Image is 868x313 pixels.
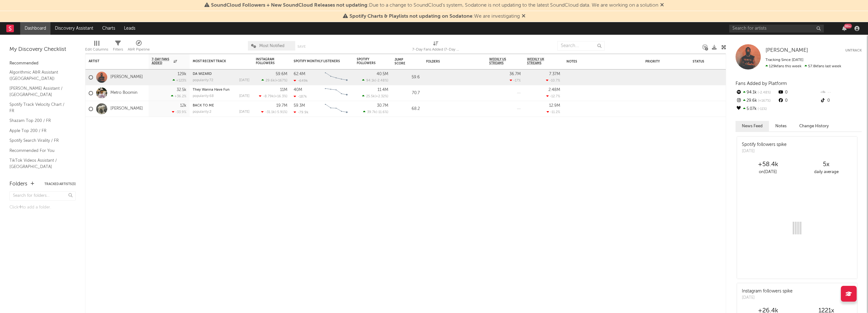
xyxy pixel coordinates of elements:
[765,47,808,54] a: [PERSON_NAME]
[522,14,525,19] span: Dismiss
[322,85,350,101] svg: Chart title
[193,104,249,107] div: BACK TO ME
[297,45,306,48] button: Save
[9,204,76,211] div: Click to add a folder.
[113,46,123,53] div: Filters
[276,72,287,76] div: 59.6M
[180,104,186,108] div: 12k
[239,79,249,82] div: [DATE]
[294,79,308,83] div: -649k
[765,58,803,62] span: Tracking Since: [DATE]
[362,78,388,82] div: ( )
[377,104,388,108] div: 30.7M
[294,104,305,108] div: 59.3M
[548,88,560,92] div: 2.48M
[693,60,734,63] div: Status
[366,79,375,82] span: 94.1k
[193,72,212,76] a: DA WIZARD
[547,110,560,114] div: -11.2 %
[9,117,69,124] a: Shazam Top 200 / FR
[110,90,138,96] a: Metro Boomin
[9,127,69,134] a: Apple Top 200 / FR
[178,72,186,76] div: 129k
[173,78,186,82] div: +123 %
[765,64,801,68] span: 129k fans this week
[793,121,835,131] button: Change History
[357,57,379,65] div: Spotify Followers
[777,97,819,105] div: 0
[9,60,76,67] div: Recommended
[377,72,388,76] div: 40.5M
[395,89,420,97] div: 70.7
[9,101,69,114] a: Spotify Track Velocity Chart / FR
[177,88,186,92] div: 32.5k
[757,91,771,94] span: -2.48 %
[777,88,819,97] div: 0
[395,74,420,81] div: 59.6
[367,111,376,114] span: 39.7k
[261,78,287,82] div: ( )
[120,22,140,35] a: Leads
[378,88,388,92] div: 11.4M
[50,22,98,35] a: Discovery Assistant
[294,94,307,99] div: -187k
[44,183,76,186] button: Tracked Artists(3)
[9,85,69,98] a: [PERSON_NAME] Assistant / [GEOGRAPHIC_DATA]
[261,110,287,114] div: ( )
[844,24,852,28] div: 99 +
[193,110,211,114] div: popularity: 2
[757,99,771,103] span: +167 %
[280,88,287,92] div: 11M
[294,59,341,63] div: Spotify Monthly Listeners
[322,101,350,117] svg: Chart title
[172,110,186,114] div: -33.9 %
[193,59,240,63] div: Most Recent Track
[736,88,777,97] div: 94.1k
[211,3,658,8] span: : Due to a change to SoundCloud's system, Sodatone is not updating to the latest SoundCloud data....
[193,88,230,92] a: They Wanna Have Fun
[769,121,793,131] button: Notes
[739,161,797,168] div: +58.4k
[9,137,69,144] a: Spotify Search Virality / FR
[9,191,76,201] input: Search for folders...
[412,38,460,56] div: 7-Day Fans Added (7-Day Fans Added)
[797,168,855,176] div: daily average
[363,110,388,114] div: ( )
[645,60,671,63] div: Priority
[546,94,560,98] div: -12.7 %
[349,14,520,19] span: : We are investigating
[742,288,793,295] div: Instagram followers spike
[742,141,787,148] div: Spotify followers spike
[736,97,777,105] div: 29.6k
[557,41,605,51] input: Search...
[259,44,284,48] span: Most Notified
[9,69,69,82] a: Algorithmic A&R Assistant ([GEOGRAPHIC_DATA])
[742,148,787,154] div: [DATE]
[128,38,150,56] div: A&R Pipeline
[736,105,777,113] div: 5.07k
[376,79,387,82] span: -2.48 %
[376,95,387,98] span: +2.32 %
[20,22,50,35] a: Dashboard
[98,22,120,35] a: Charts
[736,121,769,131] button: News Feed
[509,72,521,76] div: 36.7M
[294,88,302,92] div: 40M
[110,106,143,111] a: [PERSON_NAME]
[266,79,275,82] span: 29.6k
[349,14,472,19] span: Spotify Charts & Playlists not updating on Sodatone
[193,88,249,92] div: They Wanna Have Fun
[275,95,286,98] span: +16.3 %
[193,79,213,82] div: popularity: 72
[739,168,797,176] div: on [DATE]
[239,94,249,98] div: [DATE]
[412,46,460,53] div: 7-Day Fans Added (7-Day Fans Added)
[263,95,274,98] span: -8.79k
[256,57,278,65] div: Instagram Followers
[239,110,249,114] div: [DATE]
[211,3,367,8] span: SoundCloud Followers + New SoundCloud Releases not updating
[765,64,841,68] span: 57.8k fans last week
[546,78,560,82] div: -10.7 %
[152,57,172,65] span: 7-Day Fans Added
[89,59,136,63] div: Artist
